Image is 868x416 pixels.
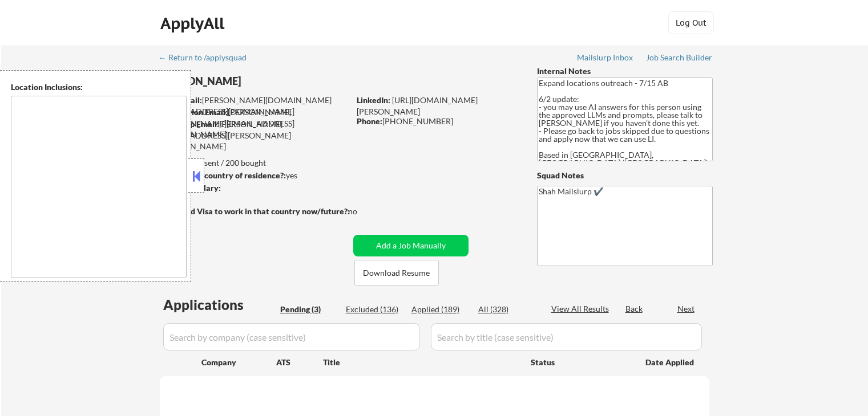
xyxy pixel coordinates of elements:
div: Pending (3) [280,304,337,315]
div: Squad Notes [537,170,713,181]
div: Status [531,352,629,372]
div: View All Results [551,303,612,315]
div: Applied (189) [411,304,469,315]
div: All (328) [478,304,535,315]
a: [URL][DOMAIN_NAME][PERSON_NAME] [357,95,478,116]
div: Mailslurp Inbox [577,54,634,62]
strong: Can work in country of residence?: [159,170,286,180]
strong: Will need Visa to work in that country now/future?: [160,206,350,216]
div: 189 sent / 200 bought [159,157,349,169]
div: ← Return to /applysquad [159,54,257,62]
div: Location Inclusions: [11,81,187,93]
div: [PERSON_NAME][EMAIL_ADDRESS][PERSON_NAME][DOMAIN_NAME] [160,119,349,152]
input: Search by company (case sensitive) [163,323,420,350]
div: no [348,206,381,217]
strong: LinkedIn: [357,95,390,105]
div: ATS [276,357,323,368]
div: Date Applied [645,357,696,368]
input: Search by title (case sensitive) [431,323,702,350]
button: Download Resume [354,260,439,286]
div: [PERSON_NAME] [160,74,394,88]
div: Excluded (136) [346,304,403,315]
button: Log Out [668,11,714,34]
div: Title [323,357,520,368]
strong: Phone: [357,116,382,126]
div: [PERSON_NAME][DOMAIN_NAME][EMAIL_ADDRESS][DOMAIN_NAME] [160,95,349,117]
div: Next [677,303,696,315]
a: Mailslurp Inbox [577,53,634,64]
div: Internal Notes [537,66,713,77]
button: Add a Job Manually [353,235,469,256]
div: Job Search Builder [646,54,713,62]
div: Company [201,357,276,368]
div: yes [159,170,346,181]
a: ← Return to /applysquad [159,53,257,64]
div: Back [625,303,644,315]
div: ApplyAll [160,14,228,33]
div: [PHONE_NUMBER] [357,116,518,127]
div: Applications [163,298,276,312]
div: [PERSON_NAME][DOMAIN_NAME][EMAIL_ADDRESS][DOMAIN_NAME] [160,107,349,140]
